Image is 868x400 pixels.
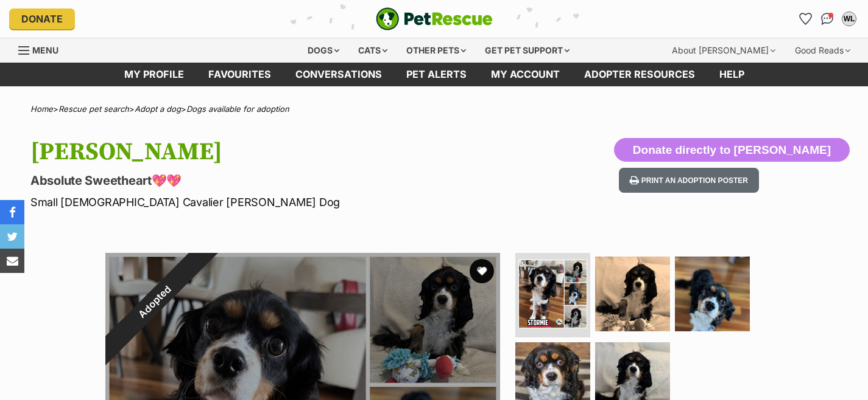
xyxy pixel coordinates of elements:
[30,104,53,114] a: Home
[32,45,58,55] span: Menu
[675,257,750,331] img: Photo of Stormie
[30,194,529,210] p: Small [DEMOGRAPHIC_DATA] Cavalier [PERSON_NAME] Dog
[707,63,757,86] a: Help
[821,13,834,25] img: chat-41dd97257d64d25036548639549fe6c8038ab92f7586957e7f3b1b290dea8141.svg
[18,38,67,60] a: Menu
[479,63,572,86] a: My account
[796,9,859,29] ul: Account quick links
[394,63,479,86] a: Pet alerts
[817,9,837,29] a: Conversations
[796,9,815,29] a: Favourites
[9,9,75,29] a: Donate
[839,9,859,29] button: My account
[112,63,196,86] a: My profile
[186,104,289,114] a: Dogs available for adoption
[663,38,784,63] div: About [PERSON_NAME]
[843,13,855,25] div: WL
[518,260,587,328] img: Photo of Stormie
[376,7,493,30] a: PetRescue
[619,168,759,193] button: Print an adoption poster
[58,104,129,114] a: Rescue pet search
[398,38,475,63] div: Other pets
[376,7,493,30] img: logo-e224e6f780fb5917bec1dbf3a21bbac754714ae5b6737aabdf751b685950b380.svg
[77,225,231,379] div: Adopted
[196,63,283,86] a: Favourites
[572,63,707,86] a: Adopter resources
[476,38,578,63] div: Get pet support
[350,38,396,63] div: Cats
[30,138,529,166] h1: [PERSON_NAME]
[30,172,529,189] p: Absolute Sweetheart💖💖
[786,38,859,63] div: Good Reads
[135,104,181,114] a: Adopt a dog
[299,38,348,63] div: Dogs
[283,63,394,86] a: conversations
[470,259,494,283] button: favourite
[595,257,670,331] img: Photo of Stormie
[614,138,850,162] button: Donate directly to [PERSON_NAME]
